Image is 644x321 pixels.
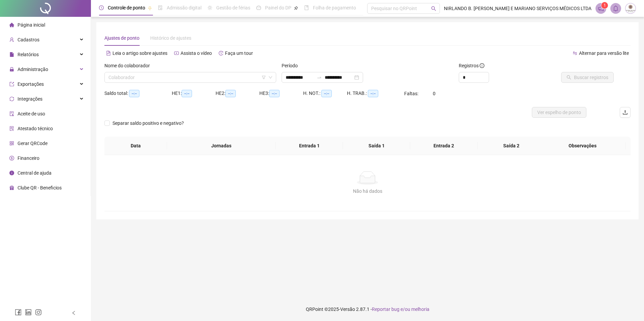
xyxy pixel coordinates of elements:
[18,22,45,28] span: Página inicial
[262,75,266,79] span: filter
[431,6,436,11] span: search
[9,171,14,175] span: info-circle
[91,297,644,321] footer: QRPoint © 2025 - 2.87.1 -
[410,137,478,155] th: Entrada 2
[256,5,261,10] span: dashboard
[172,90,216,97] div: HE 1:
[598,5,604,11] span: notification
[372,307,429,312] span: Reportar bug e/ou melhoria
[181,50,212,56] span: Assista o vídeo
[601,2,608,9] sup: 1
[622,110,628,115] span: upload
[480,63,484,68] span: info-circle
[625,3,636,13] img: 19775
[148,6,152,10] span: pushpin
[174,51,179,56] span: youtube
[106,51,111,56] span: file-text
[532,107,586,118] button: Ver espelho de ponto
[9,156,14,160] span: dollar
[15,309,22,316] span: facebook
[167,5,201,10] span: Admissão digital
[343,137,410,155] th: Saída 1
[540,137,625,155] th: Observações
[18,155,39,161] span: Financeiro
[150,35,191,41] span: Histórico de ajustes
[182,90,192,97] span: --:--
[112,187,622,195] div: Não há dados
[604,3,606,8] span: 1
[207,5,212,10] span: sun
[9,23,14,27] span: home
[9,111,14,116] span: audit
[265,5,291,10] span: Painel do DP
[18,96,42,102] span: Integrações
[368,90,378,97] span: --:--
[9,141,14,146] span: qrcode
[225,90,236,97] span: --:--
[303,90,347,97] div: H. NOT.:
[340,307,355,312] span: Versão
[321,90,332,97] span: --:--
[459,62,484,69] span: Registros
[9,82,14,86] span: export
[18,170,52,176] span: Central de ajuda
[545,142,620,149] span: Observações
[313,5,356,10] span: Folha de pagamento
[433,91,436,96] span: 0
[108,5,145,10] span: Controle de ponto
[9,67,14,72] span: lock
[18,52,39,57] span: Relatórios
[404,91,419,96] span: Faltas:
[25,309,32,316] span: linkedin
[18,67,48,72] span: Administração
[282,62,302,69] label: Período
[129,90,139,97] span: --:--
[110,119,187,127] span: Separar saldo positivo e negativo?
[9,185,14,190] span: gift
[18,81,44,87] span: Exportações
[317,75,322,80] span: to
[9,52,14,57] span: file
[268,75,272,79] span: down
[104,90,172,97] div: Saldo total:
[9,126,14,131] span: solution
[167,137,276,155] th: Jornadas
[259,90,303,97] div: HE 3:
[478,137,545,155] th: Saída 2
[216,90,259,97] div: HE 2:
[99,5,104,10] span: clock-circle
[613,5,619,11] span: bell
[35,309,42,316] span: instagram
[317,75,322,80] span: swap-right
[18,185,62,190] span: Clube QR - Beneficios
[18,126,53,131] span: Atestado técnico
[444,5,591,12] span: NIRLANDO B. [PERSON_NAME] E MARIANO SERVIÇOS MÉDICOS LTDA
[216,5,250,10] span: Gestão de férias
[269,90,280,97] span: --:--
[18,37,39,42] span: Cadastros
[104,137,167,155] th: Data
[18,141,47,146] span: Gerar QRCode
[104,62,154,69] label: Nome do colaborador
[112,50,167,56] span: Leia o artigo sobre ajustes
[9,37,14,42] span: user-add
[276,137,343,155] th: Entrada 1
[158,5,163,10] span: file-done
[18,111,45,116] span: Aceite de uso
[71,311,76,315] span: left
[294,6,298,10] span: pushpin
[304,5,309,10] span: book
[104,35,139,41] span: Ajustes de ponto
[219,51,223,56] span: history
[347,90,404,97] div: H. TRAB.:
[9,97,14,101] span: sync
[225,50,253,56] span: Faça um tour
